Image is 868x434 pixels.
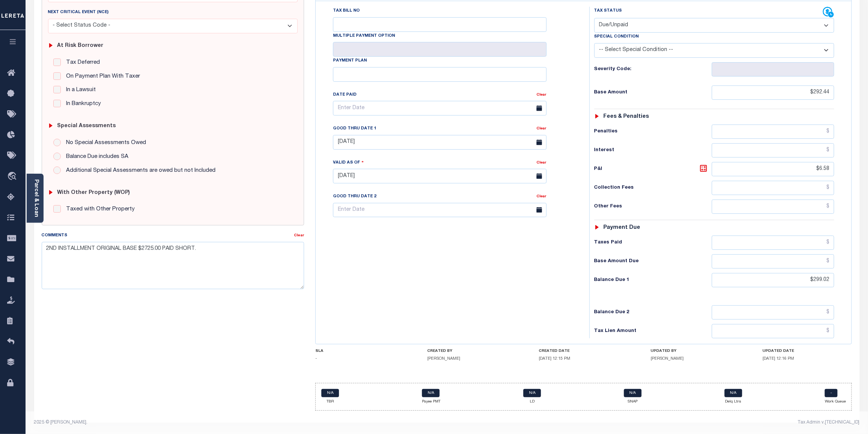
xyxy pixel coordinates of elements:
input: $ [712,143,834,158]
p: Payee PMT [422,399,440,405]
input: Enter Date [333,169,547,183]
input: Enter Date [333,203,547,218]
div: 2025 © [PERSON_NAME]. [29,419,447,426]
label: Tax Bill No [333,8,360,14]
a: Parcel & Loan [33,179,39,217]
label: Good Thru Date 1 [333,126,376,132]
label: Next Critical Event (NCE) [48,9,109,16]
label: Taxed with Other Property [62,205,135,214]
label: Multiple Payment Option [333,33,395,39]
a: - [825,389,838,397]
label: On Payment Plan With Taxer [62,72,140,81]
p: LD [523,399,541,405]
label: Additional Special Assessments are owed but not Included [62,167,215,175]
p: SNAP [624,399,642,405]
label: Comments [42,233,68,239]
a: N/A [725,389,742,397]
h5: [PERSON_NAME] [651,356,740,361]
input: $ [712,162,834,176]
h5: [DATE] 12:16 PM [763,356,852,361]
h5: [PERSON_NAME] [427,356,517,361]
label: Balance Due includes SA [62,153,128,161]
label: In a Lawsuit [62,86,96,95]
h6: Other Fees [594,204,712,210]
h4: UPDATED BY [651,349,740,353]
input: $ [712,305,834,320]
h6: with Other Property (WOP) [57,190,130,196]
a: Clear [536,93,547,97]
label: Tax Status [594,8,622,14]
input: $ [712,181,834,195]
h6: Balance Due 1 [594,277,712,283]
h6: Special Assessments [57,123,116,129]
input: $ [712,236,834,250]
h5: [DATE] 12:15 PM [539,356,628,361]
h4: CREATED BY [427,349,517,353]
h6: Penalties [594,129,712,135]
label: Date Paid [333,92,357,98]
h6: Payment due [603,225,640,231]
p: TBR [321,399,339,405]
input: $ [712,125,834,139]
h6: Base Amount [594,90,712,96]
h6: Base Amount Due [594,258,712,264]
label: Tax Deferred [62,59,100,67]
h6: Severity Code: [594,66,712,72]
label: Good Thru Date 2 [333,194,376,200]
a: N/A [523,389,541,397]
input: $ [712,324,834,338]
a: Clear [536,127,547,131]
label: No Special Assessments Owed [62,139,146,147]
h6: P&I [594,164,712,174]
input: $ [712,254,834,269]
h6: Balance Due 2 [594,309,712,315]
p: Delq Ltrs [725,399,742,405]
h4: CREATED DATE [539,349,628,353]
label: In Bankruptcy [62,100,101,108]
p: Work Queue [825,399,846,405]
i: travel_explore [7,172,19,182]
input: $ [712,86,834,100]
a: Clear [294,234,304,237]
h6: Tax Lien Amount [594,328,712,334]
label: Payment Plan [333,58,367,64]
input: $ [712,200,834,214]
input: $ [712,273,834,287]
h6: At Risk Borrower [57,43,103,49]
h4: UPDATED DATE [763,349,852,353]
a: N/A [321,389,339,397]
a: N/A [422,389,440,397]
label: Special Condition [594,34,639,40]
h6: Interest [594,147,712,153]
h6: Taxes Paid [594,240,712,246]
h6: Fees & Penalties [603,114,649,120]
span: - [315,357,317,361]
h6: Collection Fees [594,185,712,191]
a: Clear [536,195,547,198]
a: N/A [624,389,642,397]
input: Enter Date [333,135,547,150]
input: Enter Date [333,101,547,116]
div: Tax Admin v.[TECHNICAL_ID] [452,419,860,426]
a: Clear [536,161,547,165]
label: Valid as Of [333,159,364,166]
h4: SLA [315,349,405,353]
